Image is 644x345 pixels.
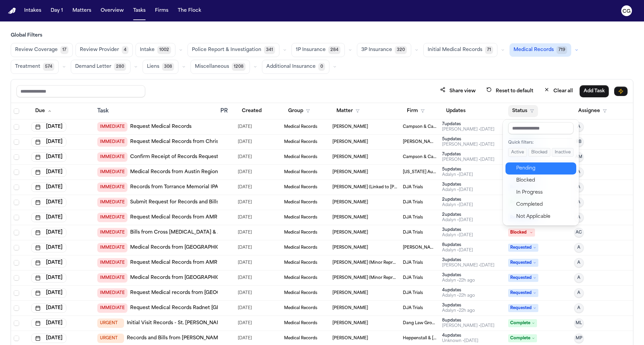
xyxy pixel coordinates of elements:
[516,189,572,197] div: In Progress
[503,119,579,226] div: Status
[508,105,538,117] button: Status
[508,148,527,157] button: Active
[552,148,574,157] button: Inactive
[516,213,572,221] div: Not Applicable
[528,148,550,157] button: Blocked
[508,140,574,145] div: Quick filters:
[516,201,572,209] div: Completed
[516,164,572,172] div: Pending
[516,177,572,185] div: Blocked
